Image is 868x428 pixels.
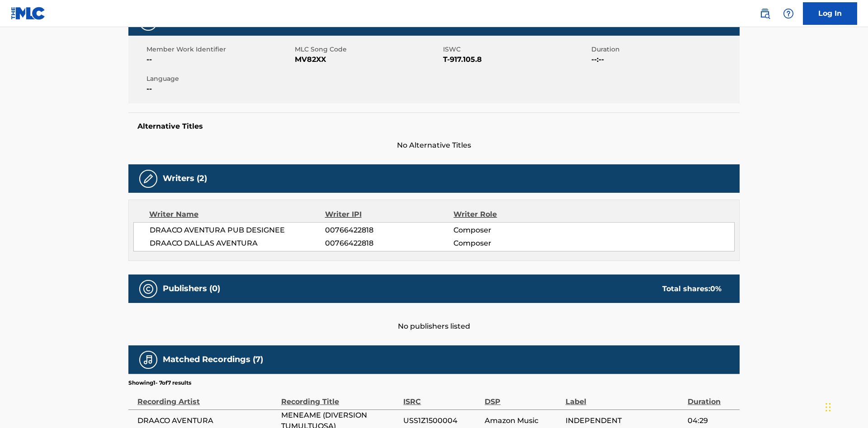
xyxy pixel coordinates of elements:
[485,415,561,426] span: Amazon Music
[146,45,292,54] span: Member Work Identifier
[143,284,154,294] img: Publishers
[443,54,589,65] span: T-917.105.8
[137,122,731,131] h5: Alternative Titles
[325,209,454,220] div: Writer IPI
[295,45,441,54] span: MLC Song Code
[150,238,325,249] span: DRAACO DALLAS AVENTURA
[146,54,292,65] span: --
[128,140,740,151] span: No Alternative Titles
[325,238,453,249] span: 00766422818
[137,415,277,426] span: DRAACO AVENTURA
[150,225,325,236] span: DRAACO AVENTURA PUB DESIGNEE
[403,415,480,426] span: USS1Z1500004
[662,284,722,294] div: Total shares:
[688,387,735,407] div: Duration
[453,225,571,236] span: Composer
[823,385,868,428] iframe: Chat Widget
[485,387,561,407] div: DSP
[325,225,453,236] span: 00766422818
[143,354,154,365] img: Matched Recordings
[128,379,191,387] p: Showing 1 - 7 of 7 results
[826,394,831,421] div: Drag
[591,45,737,54] span: Duration
[146,74,292,84] span: Language
[710,284,722,293] span: 0 %
[163,354,263,365] h5: Matched Recordings (7)
[403,387,480,407] div: ISRC
[11,7,46,20] img: MLC Logo
[295,54,441,65] span: MV82XX
[803,2,857,25] a: Log In
[453,209,571,220] div: Writer Role
[566,415,683,426] span: INDEPENDENT
[137,387,277,407] div: Recording Artist
[688,415,735,426] span: 04:29
[281,387,399,407] div: Recording Title
[783,8,794,19] img: help
[128,303,740,332] div: No publishers listed
[591,54,737,65] span: --:--
[453,238,571,249] span: Composer
[779,5,797,23] div: Help
[759,8,770,19] img: search
[146,84,292,94] span: --
[566,387,683,407] div: Label
[149,209,325,220] div: Writer Name
[756,5,774,23] a: Public Search
[143,173,154,184] img: Writers
[163,284,220,294] h5: Publishers (0)
[163,173,207,184] h5: Writers (2)
[443,45,589,54] span: ISWC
